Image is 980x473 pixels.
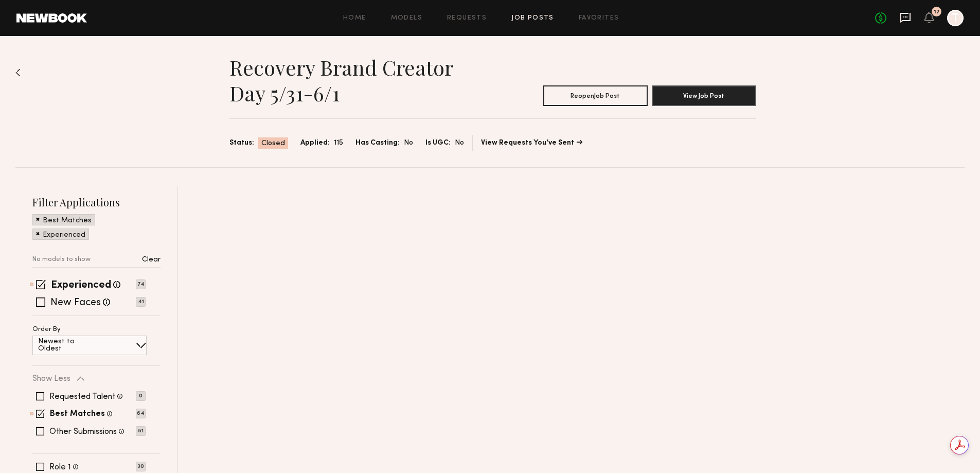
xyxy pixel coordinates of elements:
[391,15,422,22] a: Models
[136,391,146,401] p: 0
[481,139,582,147] a: View Requests You’ve Sent
[136,462,146,471] p: 30
[300,137,330,149] span: Applied:
[49,428,117,436] label: Other Submissions
[51,281,111,291] label: Experienced
[579,15,619,22] a: Favorites
[934,9,940,15] div: 17
[355,137,400,149] span: Has Casting:
[43,232,85,239] p: Experienced
[136,297,146,307] p: 41
[425,137,451,149] span: Is UGC:
[50,410,105,418] label: Best Matches
[455,137,464,149] span: No
[261,138,285,149] span: Closed
[334,137,343,149] span: 115
[32,256,91,263] p: No models to show
[511,15,554,22] a: Job Posts
[447,15,487,22] a: Requests
[32,326,61,333] p: Order By
[15,68,21,77] img: Back to previous page
[43,217,92,224] p: Best Matches
[229,55,493,106] h1: Recovery Brand Creator Day 5/31-6/1
[652,85,756,106] button: View Job Post
[136,426,146,436] p: 51
[142,256,161,264] p: Clear
[50,298,101,308] label: New Faces
[136,409,146,418] p: 64
[543,85,648,106] button: ReopenJob Post
[49,463,71,471] label: Role 1
[229,137,254,149] span: Status:
[49,393,115,401] label: Requested Talent
[136,279,146,289] p: 74
[343,15,366,22] a: Home
[404,137,413,149] span: No
[38,338,99,353] p: Newest to Oldest
[32,195,161,209] h2: Filter Applications
[947,10,964,26] a: T
[32,375,70,383] p: Show Less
